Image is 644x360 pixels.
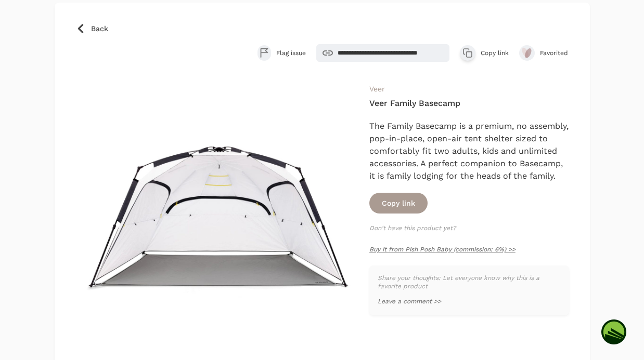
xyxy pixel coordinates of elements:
[75,23,569,34] a: Back
[378,297,441,305] button: Leave a comment >>
[257,45,306,61] button: Flag issue
[519,45,569,61] button: Favorited
[540,49,569,57] span: Favorited
[91,23,108,34] span: Back
[369,246,516,253] a: Buy it from Pish Posh Baby (commission: 6%) >>
[378,274,561,290] p: Share your thoughts: Let everyone know why this is a favorite product
[378,298,441,305] span: Leave a comment >>
[460,45,509,61] button: Copy link
[369,193,428,214] button: Copy link
[276,49,306,57] span: Flag issue
[369,224,569,232] p: Don't have this product yet?
[369,85,385,93] a: Veer
[369,97,569,110] h4: Veer Family Basecamp
[481,49,509,57] span: Copy link
[369,120,569,182] div: The Family Basecamp is a premium, no assembly, pop-in-place, open-air tent shelter sized to comfo...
